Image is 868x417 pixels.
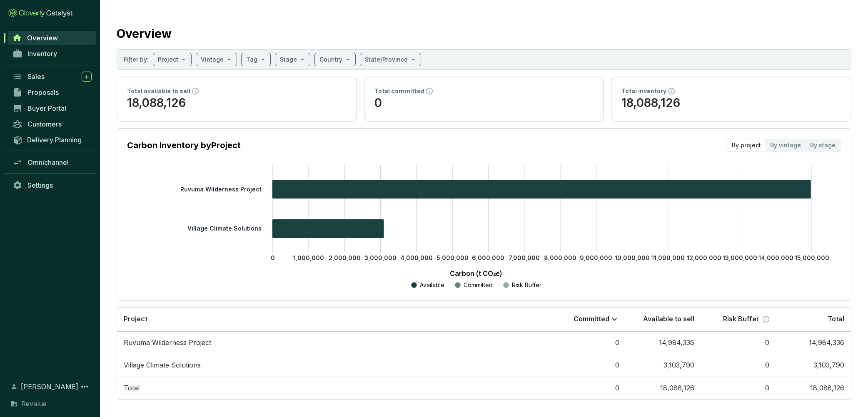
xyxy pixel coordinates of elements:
tspan: 3,000,000 [364,254,397,261]
td: 14,984,336 [776,331,851,354]
td: 18,088,126 [776,377,851,400]
tspan: 4,000,000 [400,254,433,261]
p: Committed [574,315,609,324]
span: Overview [27,34,58,42]
a: Customers [8,117,96,131]
span: [PERSON_NAME] [21,382,78,392]
a: Proposals [8,85,96,99]
span: Settings [27,181,53,189]
tspan: 9,000,000 [580,254,612,261]
td: 18,088,126 [626,377,701,400]
p: Risk Buffer [512,281,541,289]
tspan: 14,000,000 [758,254,793,261]
td: 14,984,336 [626,331,701,354]
span: Omnichannel [27,158,69,166]
tspan: Village Climate Solutions [187,225,262,232]
a: Buyer Portal [8,101,96,115]
div: segmented control [726,139,841,152]
p: Total committed [374,87,424,95]
span: Revalue [21,399,47,409]
th: Total [776,308,851,331]
td: Village Climate Solutions [117,354,551,377]
h2: Overview [117,25,172,42]
div: By project [727,139,766,151]
td: 0 [551,331,626,354]
td: 3,103,790 [776,354,851,377]
p: 0 [374,95,594,111]
td: 0 [551,354,626,377]
p: Filter by: [124,55,149,64]
span: Delivery Planning [27,136,82,144]
span: Inventory [27,50,57,58]
tspan: 0 [271,254,275,261]
th: Available to sell [626,308,701,331]
tspan: 11,000,000 [651,254,685,261]
p: 18,088,126 [127,95,347,111]
p: Risk Buffer [723,315,759,324]
span: Sales [27,72,45,81]
tspan: Ruvuma Wilderness Project [180,185,262,192]
th: Project [117,308,551,331]
tspan: 6,000,000 [472,254,504,261]
p: 18,088,126 [621,95,841,111]
a: Settings [8,178,96,192]
tspan: 12,000,000 [687,254,721,261]
td: 0 [551,377,626,400]
a: Omnichannel [8,155,96,169]
p: Total inventory [621,87,666,95]
tspan: 13,000,000 [723,254,757,261]
td: 3,103,790 [626,354,701,377]
tspan: 8,000,000 [544,254,576,261]
span: Buyer Portal [27,104,66,112]
a: Overview [8,31,96,45]
td: Ruvuma Wilderness Project [117,331,551,354]
a: Delivery Planning [8,133,96,146]
span: Customers [27,120,62,128]
p: Total available to sell [127,87,190,95]
td: 0 [701,331,776,354]
div: By stage [806,139,840,151]
a: Sales [8,69,96,84]
td: Total [117,377,551,400]
td: 0 [701,354,776,377]
span: Proposals [27,88,59,97]
p: Carbon Inventory by Project [127,139,241,151]
tspan: 1,000,000 [293,254,324,261]
p: Available [420,281,444,289]
div: By vintage [766,139,806,151]
tspan: 2,000,000 [329,254,361,261]
p: Carbon (t CO₂e) [140,268,812,278]
a: Inventory [8,47,96,61]
p: Committed [464,281,493,289]
tspan: 7,000,000 [509,254,540,261]
tspan: 5,000,000 [436,254,469,261]
td: 0 [701,377,776,400]
tspan: 10,000,000 [615,254,650,261]
tspan: 15,000,000 [795,254,829,261]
